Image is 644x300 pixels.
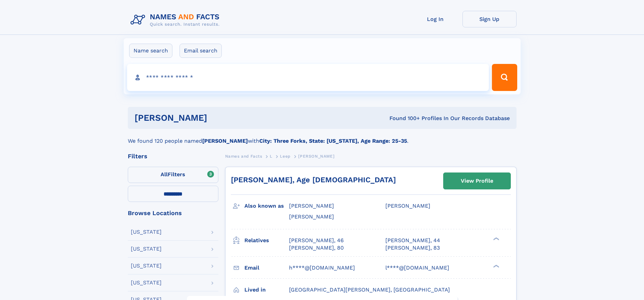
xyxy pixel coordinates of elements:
label: Name search [129,44,172,58]
a: [PERSON_NAME], 46 [289,237,344,244]
a: [PERSON_NAME], 80 [289,244,344,252]
h3: Email [244,262,289,274]
div: [US_STATE] [131,280,162,285]
h3: Relatives [244,235,289,246]
a: View Profile [444,173,510,189]
a: Log In [408,11,462,27]
div: ❯ [492,236,500,241]
input: search input [127,64,489,91]
span: [PERSON_NAME] [298,154,334,159]
h3: Also known as [244,200,289,212]
label: Email search [180,44,222,58]
div: [US_STATE] [131,246,162,252]
button: Search Button [492,64,517,91]
span: [PERSON_NAME] [289,203,334,209]
div: View Profile [461,173,493,189]
a: Names and Facts [225,152,262,160]
span: Leep [280,154,290,159]
a: [PERSON_NAME], Age [DEMOGRAPHIC_DATA] [231,176,396,184]
h1: [PERSON_NAME] [135,114,299,122]
span: L [270,154,272,159]
a: Leep [280,152,290,160]
a: [PERSON_NAME], 44 [385,237,440,244]
div: [US_STATE] [131,263,162,269]
h3: Lived in [244,284,289,296]
div: We found 120 people named with . [128,129,517,145]
img: Logo Names and Facts [128,11,225,29]
b: City: Three Forks, State: [US_STATE], Age Range: 25-35 [259,138,407,144]
div: Filters [128,153,218,159]
div: Found 100+ Profiles In Our Records Database [298,115,510,122]
a: [PERSON_NAME], 83 [385,244,440,252]
div: [US_STATE] [131,229,162,235]
div: ❯ [492,264,500,268]
a: Sign Up [462,11,517,27]
span: [PERSON_NAME] [385,203,430,209]
span: [GEOGRAPHIC_DATA][PERSON_NAME], [GEOGRAPHIC_DATA] [289,286,450,293]
a: L [270,152,272,160]
b: [PERSON_NAME] [202,138,248,144]
span: All [161,171,168,178]
div: Browse Locations [128,210,218,216]
span: [PERSON_NAME] [289,213,334,220]
label: Filters [128,167,218,183]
